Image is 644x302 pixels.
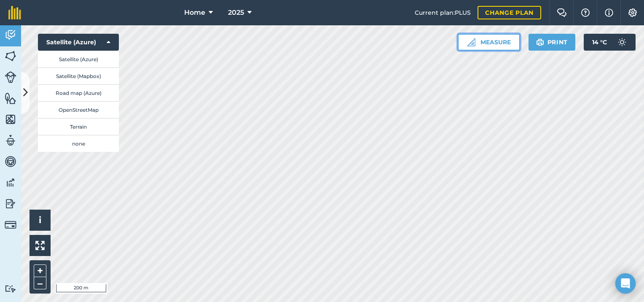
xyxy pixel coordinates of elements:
button: Satellite (Azure) [38,51,119,67]
img: svg+xml;base64,PHN2ZyB4bWxucz0iaHR0cDovL3d3dy53My5vcmcvMjAwMC9zdmciIHdpZHRoPSIxOSIgaGVpZ2h0PSIyNC... [536,37,544,47]
span: 2025 [228,8,244,18]
img: svg+xml;base64,PD94bWwgdmVyc2lvbj0iMS4wIiBlbmNvZGluZz0idXRmLTgiPz4KPCEtLSBHZW5lcmF0b3I6IEFkb2JlIE... [614,34,631,51]
img: fieldmargin Logo [8,6,21,19]
a: Change plan [478,6,541,19]
button: none [38,135,119,152]
img: svg+xml;base64,PHN2ZyB4bWxucz0iaHR0cDovL3d3dy53My5vcmcvMjAwMC9zdmciIHdpZHRoPSI1NiIgaGVpZ2h0PSI2MC... [5,50,16,62]
span: Home [184,8,205,18]
button: 14 °C [584,34,636,51]
img: A cog icon [628,8,638,17]
img: svg+xml;base64,PD94bWwgdmVyc2lvbj0iMS4wIiBlbmNvZGluZz0idXRmLTgiPz4KPCEtLSBHZW5lcmF0b3I6IEFkb2JlIE... [5,71,16,83]
img: svg+xml;base64,PHN2ZyB4bWxucz0iaHR0cDovL3d3dy53My5vcmcvMjAwMC9zdmciIHdpZHRoPSI1NiIgaGVpZ2h0PSI2MC... [5,92,16,105]
img: Four arrows, one pointing top left, one top right, one bottom right and the last bottom left [35,241,45,250]
span: i [39,215,41,225]
img: Two speech bubbles overlapping with the left bubble in the forefront [557,8,567,17]
img: svg+xml;base64,PHN2ZyB4bWxucz0iaHR0cDovL3d3dy53My5vcmcvMjAwMC9zdmciIHdpZHRoPSIxNyIgaGVpZ2h0PSIxNy... [605,8,613,18]
img: svg+xml;base64,PD94bWwgdmVyc2lvbj0iMS4wIiBlbmNvZGluZz0idXRmLTgiPz4KPCEtLSBHZW5lcmF0b3I6IEFkb2JlIE... [5,176,16,189]
button: – [34,277,46,289]
button: OpenStreetMap [38,101,119,118]
img: svg+xml;base64,PD94bWwgdmVyc2lvbj0iMS4wIiBlbmNvZGluZz0idXRmLTgiPz4KPCEtLSBHZW5lcmF0b3I6IEFkb2JlIE... [5,197,16,210]
button: Satellite (Mapbox) [38,67,119,84]
span: Current plan : PLUS [415,8,471,17]
img: svg+xml;base64,PD94bWwgdmVyc2lvbj0iMS4wIiBlbmNvZGluZz0idXRmLTgiPz4KPCEtLSBHZW5lcmF0b3I6IEFkb2JlIE... [5,155,16,168]
img: svg+xml;base64,PD94bWwgdmVyc2lvbj0iMS4wIiBlbmNvZGluZz0idXRmLTgiPz4KPCEtLSBHZW5lcmF0b3I6IEFkb2JlIE... [5,134,16,147]
span: 14 ° C [592,34,607,51]
img: svg+xml;base64,PD94bWwgdmVyc2lvbj0iMS4wIiBlbmNvZGluZz0idXRmLTgiPz4KPCEtLSBHZW5lcmF0b3I6IEFkb2JlIE... [5,285,16,293]
button: Terrain [38,118,119,135]
img: svg+xml;base64,PD94bWwgdmVyc2lvbj0iMS4wIiBlbmNvZGluZz0idXRmLTgiPz4KPCEtLSBHZW5lcmF0b3I6IEFkb2JlIE... [5,219,16,231]
img: Ruler icon [467,38,475,46]
button: i [30,210,51,231]
button: Satellite (Azure) [38,34,119,51]
div: Open Intercom Messenger [615,273,636,294]
img: svg+xml;base64,PD94bWwgdmVyc2lvbj0iMS4wIiBlbmNvZGluZz0idXRmLTgiPz4KPCEtLSBHZW5lcmF0b3I6IEFkb2JlIE... [5,29,16,41]
button: Print [529,34,576,51]
img: svg+xml;base64,PHN2ZyB4bWxucz0iaHR0cDovL3d3dy53My5vcmcvMjAwMC9zdmciIHdpZHRoPSI1NiIgaGVpZ2h0PSI2MC... [5,113,16,126]
button: Measure [458,34,520,51]
button: + [34,264,46,277]
button: Road map (Azure) [38,84,119,101]
img: A question mark icon [580,8,590,17]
